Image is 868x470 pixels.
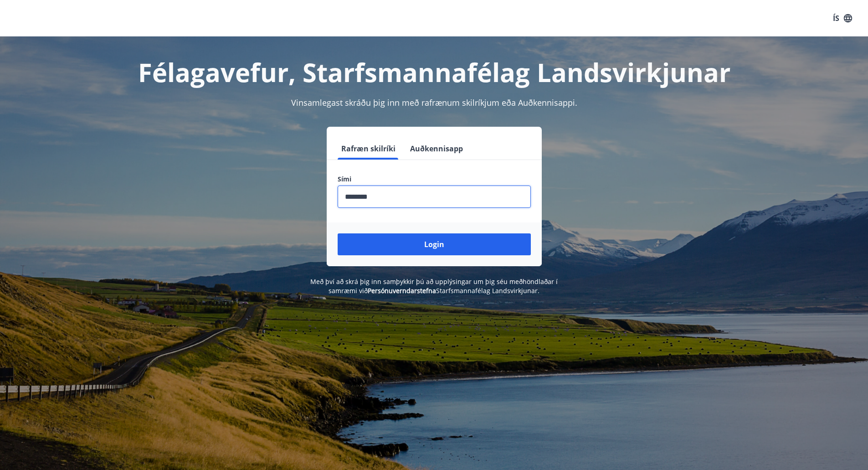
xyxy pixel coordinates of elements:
[291,97,577,108] span: Vinsamlegast skráðu þig inn með rafrænum skilríkjum eða Auðkennisappi.
[338,175,531,184] label: Sími
[828,10,857,26] button: ÍS
[310,277,558,295] span: Með því að skrá þig inn samþykkir þú að upplýsingar um þig séu meðhöndlaðar í samræmi við Starfsm...
[406,138,467,160] button: Auðkennisapp
[117,55,751,89] h1: Félagavefur, Starfsmannafélag Landsvirkjunar
[338,138,399,160] button: Rafræn skilríki
[338,233,531,255] button: Login
[368,286,436,295] a: Persónuverndarstefna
